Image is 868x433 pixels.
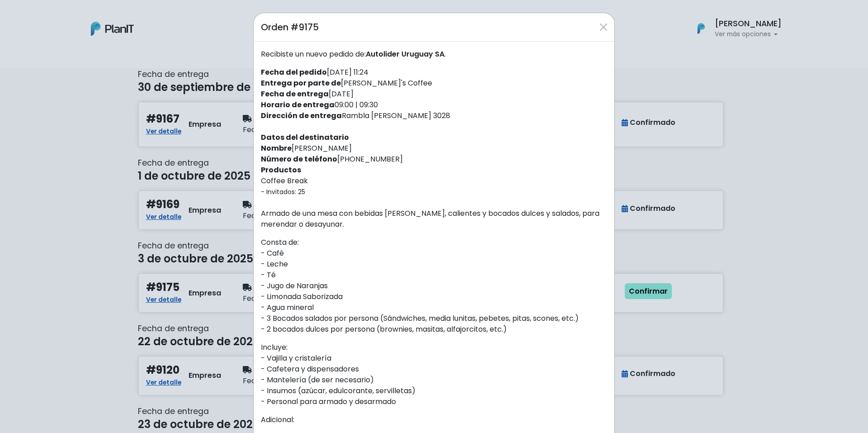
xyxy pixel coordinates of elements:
p: Recibiste un nuevo pedido de: . [261,49,607,60]
strong: Productos [261,165,301,175]
small: - Invitados: 25 [261,187,305,196]
p: Armado de una mesa con bebidas [PERSON_NAME], calientes y bocados dulces y salados, para merendar... [261,208,607,230]
button: Close [596,20,611,34]
p: Incluye: - Vajilla y cristalería - Cafetera y dispensadores - Mantelería (de ser necesario) - Ins... [261,342,607,407]
strong: Fecha del pedido [261,67,327,77]
strong: Entrega por parte de [261,78,341,88]
strong: Horario de entrega [261,100,335,110]
p: Adicional: [261,414,607,425]
p: Consta de: - Café - Leche - Té - Jugo de Naranjas - Limonada Saborizada - Agua mineral - 3 Bocado... [261,237,607,335]
strong: Fecha de entrega [261,89,329,99]
strong: Nombre [261,143,292,153]
h5: Orden #9175 [261,20,319,34]
span: Autolider Uruguay SA [366,49,444,59]
strong: Datos del destinatario [261,132,349,143]
div: ¿Necesitás ayuda? [47,9,130,26]
label: [PERSON_NAME]'s Coffee [261,78,432,89]
strong: Dirección de entrega [261,110,342,121]
strong: Número de teléfono [261,154,337,164]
